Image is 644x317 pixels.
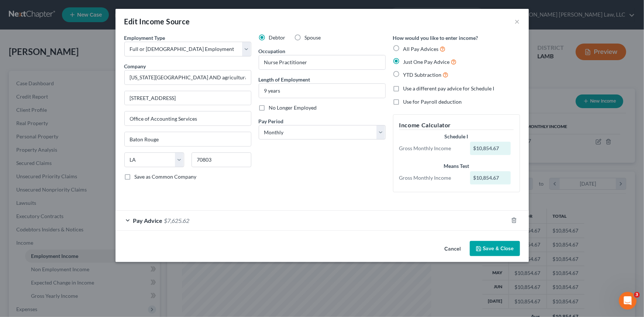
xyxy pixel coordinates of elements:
span: No Longer Employed [269,104,317,111]
input: Unit, Suite, etc... [125,111,251,125]
input: Search company by name... [124,70,251,85]
h5: Income Calculator [399,121,514,130]
span: Debtor [269,34,286,41]
div: Edit Income Source [124,16,190,27]
label: Occupation [259,47,286,55]
div: Gross Monthly Income [396,174,467,182]
span: Save as Common Company [135,173,197,180]
span: Use a different pay advice for Schedule I [403,85,495,92]
input: ex: 2 years [259,84,385,98]
span: Just One Pay Advice [403,59,450,65]
button: Save & Close [470,241,520,256]
span: Pay Advice [133,217,163,224]
div: Schedule I [399,133,514,140]
label: How would you like to enter income? [393,34,478,42]
div: $10,854.67 [470,171,511,185]
input: Enter city... [125,132,251,146]
iframe: Intercom live chat [619,292,637,310]
span: $7,625.62 [164,217,190,224]
button: × [515,17,520,26]
span: Use for Payroll deduction [403,99,462,105]
span: Spouse [305,34,321,41]
input: Enter zip... [192,152,251,167]
input: -- [259,55,385,69]
div: Gross Monthly Income [396,145,467,152]
span: Pay Period [259,118,284,124]
button: Cancel [439,242,467,256]
span: YTD Subtraction [403,72,442,78]
span: Employment Type [124,35,165,41]
label: Length of Employment [259,76,310,83]
input: Enter address... [125,91,251,105]
span: 3 [634,292,640,298]
div: Means Test [399,162,514,170]
div: $10,854.67 [470,142,511,155]
span: Company [124,63,146,69]
span: All Pay Advices [403,46,439,52]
